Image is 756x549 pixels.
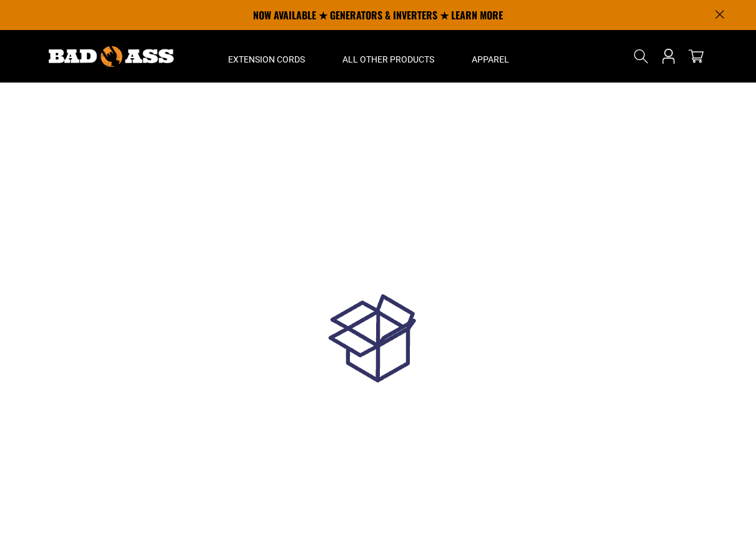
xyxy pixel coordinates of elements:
[453,30,528,83] summary: Apparel
[631,46,651,66] summary: Search
[342,54,434,65] span: All Other Products
[297,276,459,438] img: loadingGif.gif
[209,30,324,83] summary: Extension Cords
[49,46,174,67] img: Bad Ass Extension Cords
[228,54,305,65] span: Extension Cords
[324,30,453,83] summary: All Other Products
[472,54,509,65] span: Apparel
